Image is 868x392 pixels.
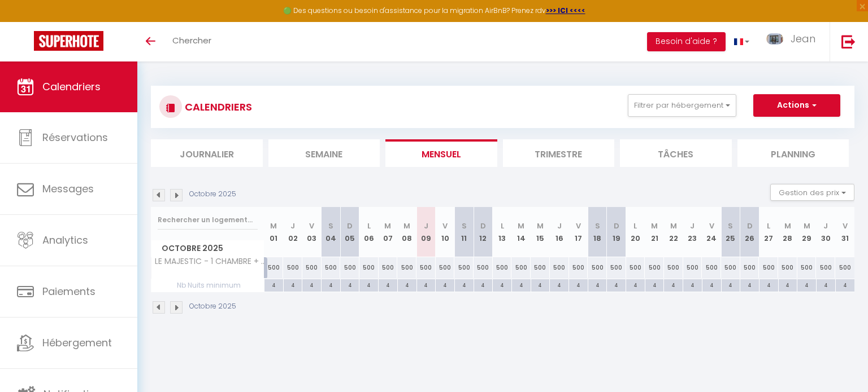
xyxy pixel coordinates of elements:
div: 4 [683,279,702,290]
abbr: V [843,221,848,231]
abbr: M [804,221,810,231]
a: Chercher [164,22,220,61]
div: 4 [436,279,454,290]
div: 500 [816,257,835,278]
abbr: D [747,221,753,231]
input: Rechercher un logement... [158,210,258,230]
th: 11 [454,207,474,257]
div: 4 [474,279,493,290]
div: 4 [569,279,588,290]
div: 500 [416,257,436,278]
div: 500 [511,257,531,278]
div: 500 [474,257,493,278]
th: 13 [493,207,512,257]
abbr: D [347,221,353,231]
button: Actions [753,94,840,117]
th: 30 [816,207,835,257]
th: 25 [721,207,740,257]
abbr: M [403,221,410,231]
li: Semaine [268,139,380,167]
div: 500 [797,257,817,278]
th: 24 [702,207,721,257]
div: 500 [283,257,302,278]
th: 16 [550,207,569,257]
button: Filtrer par hébergement [628,94,736,117]
abbr: V [442,221,448,231]
div: 4 [645,279,664,290]
div: 500 [397,257,416,278]
abbr: D [480,221,486,231]
button: Besoin d'aide ? [647,32,726,51]
th: 18 [588,207,607,257]
abbr: L [767,221,770,231]
div: 4 [455,279,474,290]
div: 4 [284,279,302,290]
span: LE MAJESTIC - 1 CHAMBRE + MEZZANINE - CHEMINEE - PARKING [153,257,266,266]
abbr: D [614,221,619,231]
div: 4 [417,279,436,290]
span: Hébergement [42,336,112,350]
div: 500 [683,257,702,278]
div: 500 [607,257,626,278]
abbr: M [784,221,791,231]
abbr: M [651,221,658,231]
abbr: V [309,221,314,231]
th: 12 [474,207,493,257]
abbr: L [501,221,504,231]
span: Analytics [42,233,88,247]
span: Nb Nuits minimum [151,279,264,292]
div: 4 [797,279,816,290]
th: 26 [740,207,759,257]
div: 4 [722,279,740,290]
span: Paiements [42,284,96,298]
abbr: S [462,221,467,231]
div: 4 [740,279,759,290]
div: 500 [740,257,759,278]
div: 500 [721,257,740,278]
abbr: S [328,221,333,231]
abbr: M [270,221,277,231]
div: 4 [379,279,397,290]
th: 22 [664,207,683,257]
div: 500 [454,257,474,278]
div: 4 [302,279,321,290]
div: 500 [302,257,322,278]
th: 03 [302,207,322,257]
div: 500 [493,257,512,278]
div: 4 [341,279,359,290]
span: Messages [42,182,94,196]
li: Trimestre [503,139,615,167]
th: 07 [379,207,398,257]
li: Mensuel [385,139,497,167]
div: 500 [835,257,854,278]
abbr: M [384,221,391,231]
img: Super Booking [34,31,103,51]
div: 4 [607,279,626,290]
div: 4 [702,279,721,290]
abbr: J [290,221,295,231]
div: 4 [531,279,550,290]
abbr: L [367,221,371,231]
div: 500 [778,257,797,278]
abbr: V [709,221,714,231]
abbr: V [576,221,581,231]
button: Gestion des prix [770,184,854,201]
div: 4 [512,279,531,290]
div: 500 [379,257,398,278]
th: 06 [359,207,379,257]
th: 29 [797,207,817,257]
div: 500 [569,257,588,278]
abbr: S [595,221,600,231]
th: 19 [607,207,626,257]
div: 4 [550,279,568,290]
div: 500 [359,257,379,278]
li: Journalier [151,139,263,167]
abbr: J [690,221,695,231]
div: 4 [759,279,778,290]
div: 4 [493,279,511,290]
div: 500 [759,257,778,278]
th: 05 [340,207,359,257]
div: 500 [550,257,569,278]
img: ... [766,33,783,45]
th: 23 [683,207,702,257]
